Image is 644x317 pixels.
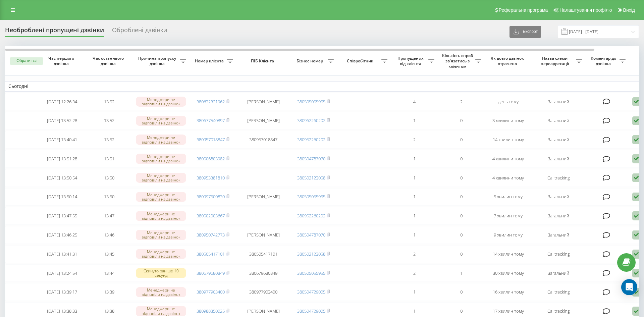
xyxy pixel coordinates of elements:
[136,173,186,183] div: Менеджери не відповіли на дзвінок
[532,93,585,111] td: Загальний
[532,169,585,187] td: Calltracking
[242,58,284,64] span: ПІБ Клієнта
[39,245,86,263] td: [DATE] 13:41:31
[485,150,532,168] td: 4 хвилини тому
[509,26,541,38] button: Експорт
[136,306,186,316] div: Менеджери не відповіли на дзвінок
[197,137,225,143] a: 380957018847
[441,53,475,69] span: Кількість спроб зв'язатись з клієнтом
[136,230,186,240] div: Менеджери не відповіли на дзвінок
[391,188,438,206] td: 1
[197,232,225,238] a: 380950742773
[39,207,86,225] td: [DATE] 13:47:55
[391,207,438,225] td: 1
[297,308,325,314] a: 380504729005
[297,137,325,143] a: 380952260202
[438,226,485,244] td: 0
[391,112,438,129] td: 1
[438,169,485,187] td: 0
[236,245,290,263] td: 380505417101
[297,270,325,276] a: 380505055955
[485,207,532,225] td: 7 хвилин тому
[535,56,576,66] span: Назва схеми переадресації
[44,56,80,66] span: Час першого дзвінка
[86,226,132,244] td: 13:46
[293,58,328,64] span: Бізнес номер
[10,57,43,65] button: Обрати всі
[485,112,532,129] td: 3 хвилини тому
[39,188,86,206] td: [DATE] 13:50:14
[532,283,585,301] td: Calltracking
[297,99,325,105] a: 380505055955
[39,264,86,282] td: [DATE] 13:24:54
[136,116,186,126] div: Менеджери не відповіли на дзвінок
[236,226,290,244] td: [PERSON_NAME]
[136,249,186,259] div: Менеджери не відповіли на дзвінок
[438,112,485,129] td: 0
[197,213,225,219] a: 380502003667
[197,289,225,295] a: 380977903400
[394,56,428,66] span: Пропущених від клієнта
[197,99,225,105] a: 380632321962
[136,192,186,202] div: Менеджери не відповіли на дзвінок
[136,97,186,107] div: Менеджери не відповіли на дзвінок
[499,7,548,13] span: Реферальна програма
[297,232,325,238] a: 380504787070
[39,150,86,168] td: [DATE] 13:51:28
[86,150,132,168] td: 13:51
[391,245,438,263] td: 2
[86,131,132,149] td: 13:52
[236,93,290,111] td: [PERSON_NAME]
[197,175,225,181] a: 380953381810
[297,251,325,257] a: 380502123058
[391,93,438,111] td: 4
[391,283,438,301] td: 1
[236,283,290,301] td: 380977903400
[197,251,225,257] a: 380505417101
[391,131,438,149] td: 2
[236,264,290,282] td: 380679680849
[297,175,325,181] a: 380502123058
[86,188,132,206] td: 13:50
[86,264,132,282] td: 13:44
[485,93,532,111] td: день тому
[197,270,225,276] a: 380679680849
[236,112,290,129] td: [PERSON_NAME]
[136,211,186,221] div: Менеджери не відповіли на дзвінок
[485,131,532,149] td: 14 хвилин тому
[532,131,585,149] td: Загальний
[197,308,225,314] a: 380988350025
[621,279,637,295] div: Open Intercom Messenger
[91,56,127,66] span: Час останнього дзвінка
[438,283,485,301] td: 0
[39,112,86,129] td: [DATE] 13:52:28
[86,245,132,263] td: 13:45
[193,58,227,64] span: Номер клієнта
[589,56,620,66] span: Коментар до дзвінка
[236,188,290,206] td: [PERSON_NAME]
[86,169,132,187] td: 13:50
[86,207,132,225] td: 13:47
[39,131,86,149] td: [DATE] 13:40:41
[86,112,132,129] td: 13:52
[297,213,325,219] a: 380952260202
[532,112,585,129] td: Загальний
[391,169,438,187] td: 1
[391,150,438,168] td: 1
[297,194,325,200] a: 380505055955
[297,117,325,123] a: 380962260202
[39,93,86,111] td: [DATE] 12:26:34
[485,169,532,187] td: 4 хвилини тому
[532,226,585,244] td: Загальний
[136,287,186,297] div: Менеджери не відповіли на дзвінок
[39,169,86,187] td: [DATE] 13:50:54
[136,268,186,278] div: Скинуто раніше 10 секунд
[485,226,532,244] td: 9 хвилин тому
[532,245,585,263] td: Calltracking
[136,56,180,66] span: Причина пропуску дзвінка
[197,156,225,162] a: 380506803982
[340,58,381,64] span: Співробітник
[86,283,132,301] td: 13:39
[297,289,325,295] a: 380504729005
[623,7,635,13] span: Вихід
